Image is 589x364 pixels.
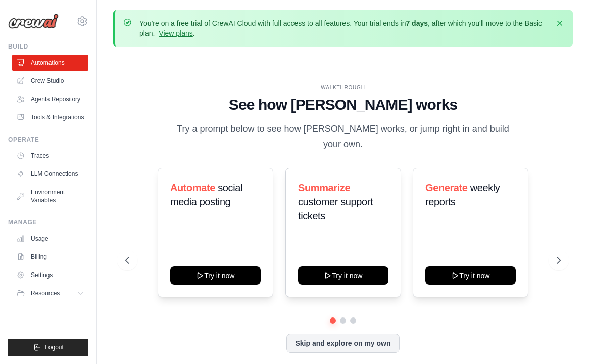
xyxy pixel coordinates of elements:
button: Logout [8,339,88,356]
span: Summarize [298,182,350,193]
button: Try it now [298,266,388,285]
a: Agents Repository [12,91,88,107]
iframe: Chat Widget [538,315,589,364]
span: customer support tickets [298,196,373,221]
span: social media posting [170,182,242,207]
a: Environment Variables [12,184,88,208]
div: Operate [8,135,88,144]
button: Skip and explore on my own [286,334,399,353]
a: Crew Studio [12,73,88,89]
span: weekly reports [425,182,500,207]
span: Generate [425,182,468,193]
button: Try it now [425,266,516,285]
span: Automate [170,182,215,193]
p: You're on a free trial of CrewAI Cloud with full access to all features. Your trial ends in , aft... [139,18,549,38]
h1: See how [PERSON_NAME] works [125,96,561,114]
div: WALKTHROUGH [125,84,561,92]
div: Manage [8,218,88,226]
a: Automations [12,55,88,71]
span: Resources [31,289,60,297]
span: Logout [45,343,64,351]
button: Resources [12,285,88,301]
img: Logo [8,14,59,29]
div: Build [8,42,88,51]
p: Try a prompt below to see how [PERSON_NAME] works, or jump right in and build your own. [173,122,513,152]
button: Try it now [170,266,261,285]
a: Traces [12,148,88,164]
a: Settings [12,267,88,283]
a: Tools & Integrations [12,109,88,125]
a: LLM Connections [12,166,88,182]
strong: 7 days [406,19,428,27]
a: Usage [12,231,88,247]
a: Billing [12,249,88,265]
a: View plans [159,29,192,37]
